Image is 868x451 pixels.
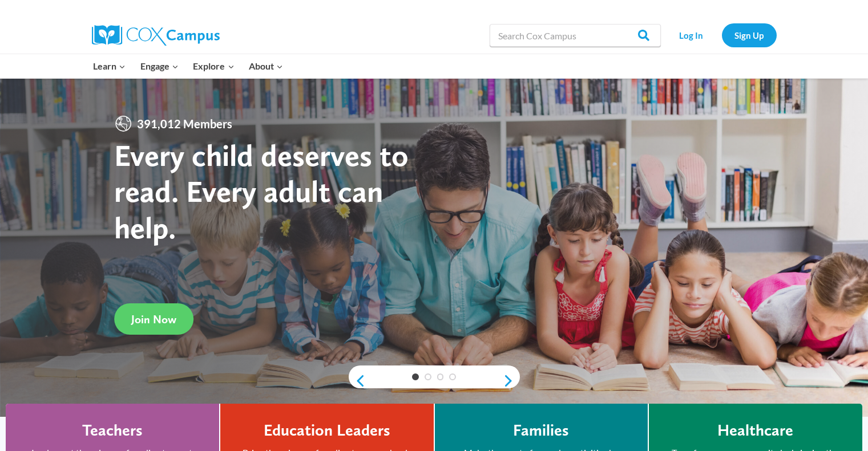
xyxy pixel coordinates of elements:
[93,59,126,74] span: Learn
[264,421,390,440] h4: Education Leaders
[717,421,793,440] h4: Healthcare
[132,115,237,133] span: 391,012 Members
[114,303,193,335] a: Join Now
[140,59,179,74] span: Engage
[503,374,520,388] a: next
[249,59,283,74] span: About
[513,421,569,440] h4: Families
[412,373,419,380] a: 1
[449,373,456,380] a: 4
[193,59,234,74] span: Explore
[667,23,777,47] nav: Secondary Navigation
[722,23,777,47] a: Sign Up
[425,373,431,380] a: 2
[349,374,366,388] a: previous
[82,421,143,440] h4: Teachers
[667,23,716,47] a: Log In
[114,137,409,246] strong: Every child deserves to read. Every adult can help.
[131,312,176,326] span: Join Now
[349,369,520,392] div: content slider buttons
[86,54,290,78] nav: Primary Navigation
[490,24,661,47] input: Search Cox Campus
[92,25,220,46] img: Cox Campus
[437,373,444,380] a: 3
